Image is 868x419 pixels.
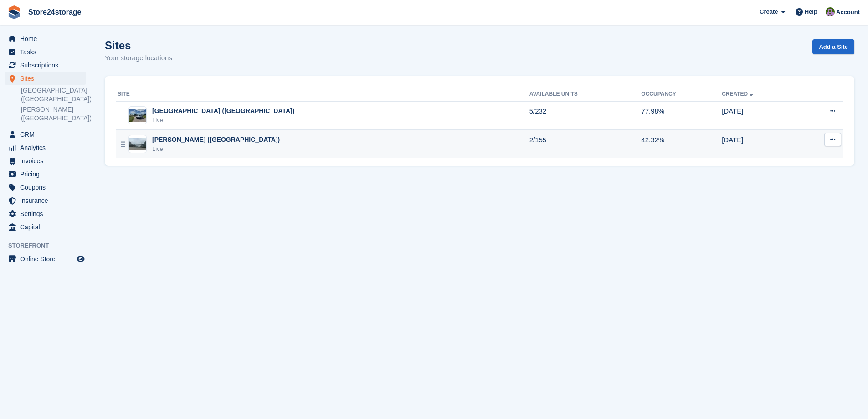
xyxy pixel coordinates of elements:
[152,116,294,125] div: Live
[152,106,294,116] div: [GEOGRAPHIC_DATA] ([GEOGRAPHIC_DATA])
[20,32,75,45] span: Home
[20,59,75,72] span: Subscriptions
[5,155,86,167] a: menu
[641,101,722,130] td: 77.98%
[5,141,86,154] a: menu
[75,253,86,264] a: Preview store
[105,39,172,52] h1: Sites
[5,181,86,194] a: menu
[5,221,86,233] a: menu
[21,86,86,103] a: [GEOGRAPHIC_DATA] ([GEOGRAPHIC_DATA])
[805,7,817,16] span: Help
[8,241,91,250] span: Storefront
[722,101,799,130] td: [DATE]
[529,130,642,158] td: 2/155
[7,5,21,19] img: stora-icon-8386f47178a22dfd0bd8f6a31ec36ba5ce8667c1dd55bd0f319d3a0aa187defe.svg
[20,168,75,181] span: Pricing
[529,101,642,130] td: 5/232
[20,141,75,154] span: Analytics
[129,138,146,151] img: Image of Warley Brentwood (Essex) site
[20,194,75,207] span: Insurance
[20,181,75,194] span: Coupons
[116,87,529,102] th: Site
[641,87,722,102] th: Occupancy
[5,59,86,72] a: menu
[152,135,280,145] div: [PERSON_NAME] ([GEOGRAPHIC_DATA])
[5,72,86,85] a: menu
[20,128,75,141] span: CRM
[20,72,75,85] span: Sites
[129,109,146,122] img: Image of Manston Airport (Kent) site
[20,253,75,265] span: Online Store
[5,32,86,45] a: menu
[641,130,722,158] td: 42.32%
[5,253,86,265] a: menu
[21,105,86,123] a: [PERSON_NAME] ([GEOGRAPHIC_DATA])
[105,53,172,63] p: Your storage locations
[5,46,86,58] a: menu
[529,87,642,102] th: Available Units
[826,7,835,16] img: Jane Welch
[722,91,755,97] a: Created
[760,7,778,16] span: Create
[20,207,75,220] span: Settings
[836,8,860,17] span: Account
[152,145,280,154] div: Live
[5,128,86,141] a: menu
[20,46,75,58] span: Tasks
[5,207,86,220] a: menu
[25,5,85,20] a: Store24storage
[5,168,86,181] a: menu
[5,194,86,207] a: menu
[20,155,75,167] span: Invoices
[812,39,854,54] a: Add a Site
[722,130,799,158] td: [DATE]
[20,221,75,233] span: Capital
